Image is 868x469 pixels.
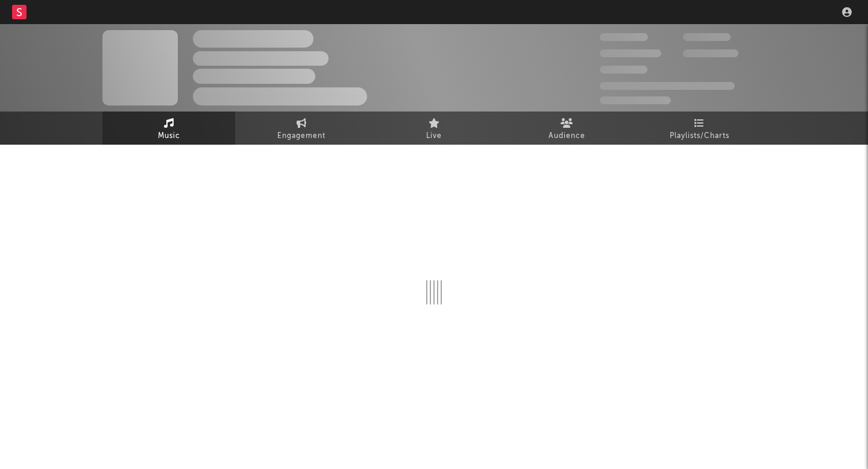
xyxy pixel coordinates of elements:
span: 100,000 [600,66,647,74]
a: Playlists/Charts [633,112,766,145]
span: Engagement [277,129,325,143]
span: 50,000,000 Monthly Listeners [600,82,735,90]
span: Audience [549,129,585,143]
span: 50,000,000 [600,49,661,57]
a: Engagement [235,112,368,145]
span: Live [426,129,442,143]
a: Audience [500,112,633,145]
span: Music [158,129,180,143]
span: Jump Score: 85.0 [600,96,671,104]
span: 100,000 [683,33,731,41]
a: Live [368,112,500,145]
span: 300,000 [600,33,648,41]
span: 1,000,000 [683,49,738,57]
a: Music [102,112,235,145]
span: Playlists/Charts [670,129,729,143]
